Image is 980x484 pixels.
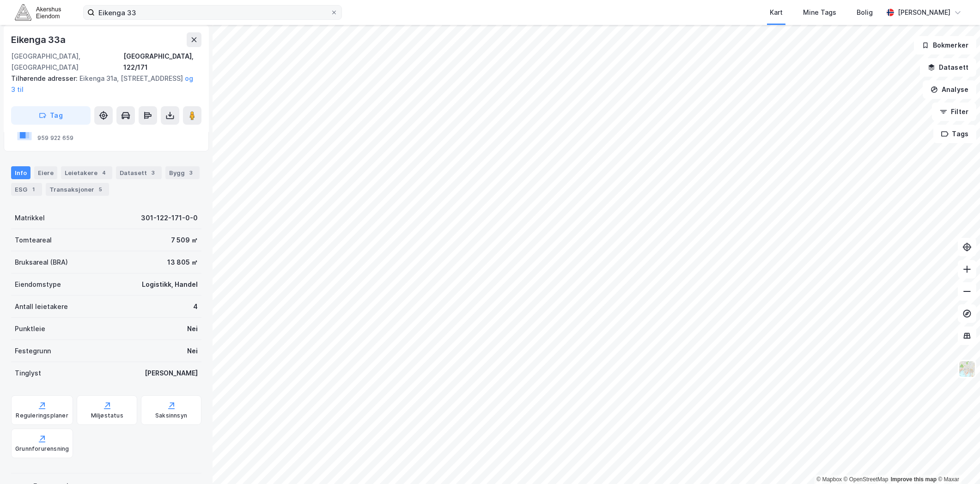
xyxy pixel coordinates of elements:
button: Filter [932,103,976,121]
div: 301-122-171-0-0 [141,212,198,224]
div: Grunnforurensning [15,445,69,453]
button: Analyse [923,80,976,99]
div: Antall leietakere [15,301,68,312]
div: Eiendomstype [15,279,61,290]
div: Eiere [34,166,57,179]
div: Miljøstatus [91,412,123,419]
div: [PERSON_NAME] [898,7,950,18]
div: Bruksareal (BRA) [15,257,68,268]
div: [GEOGRAPHIC_DATA], 122/171 [123,51,201,73]
div: 959 922 659 [37,134,73,142]
span: Tilhørende adresser: [11,74,79,82]
div: Datasett [116,166,162,179]
button: Tags [933,125,976,143]
div: Kart [770,7,783,18]
div: 7 509 ㎡ [171,235,198,246]
div: Tomteareal [15,235,52,246]
div: Punktleie [15,323,45,334]
div: 4 [99,168,109,177]
div: Festegrunn [15,345,51,357]
button: Bokmerker [914,36,976,54]
div: 4 [193,301,198,312]
a: Improve this map [891,476,937,483]
div: 13 805 ㎡ [167,257,198,268]
div: 3 [149,168,158,177]
input: Søk på adresse, matrikkel, gårdeiere, leietakere eller personer [95,6,330,19]
img: akershus-eiendom-logo.9091f326c980b4bce74ccdd9f866810c.svg [15,4,61,20]
div: Reguleringsplaner [16,412,68,419]
div: Eikenga 33a [11,32,67,47]
div: ESG [11,183,42,196]
div: Eikenga 31a, [STREET_ADDRESS] [11,73,194,95]
div: Info [11,166,30,179]
a: Mapbox [816,476,842,483]
div: Tinglyst [15,368,41,379]
div: Matrikkel [15,212,45,224]
img: Z [958,360,976,378]
div: Leietakere [61,166,112,179]
div: Nei [187,323,198,334]
div: 1 [29,185,38,194]
button: Datasett [920,58,976,77]
div: Bygg [165,166,200,179]
button: Tag [11,106,91,125]
div: 5 [96,185,105,194]
div: [GEOGRAPHIC_DATA], [GEOGRAPHIC_DATA] [11,51,123,73]
div: Kontrollprogram for chat [934,440,980,484]
div: Logistikk, Handel [142,279,198,290]
div: Saksinnsyn [155,412,187,419]
div: Bolig [857,7,873,18]
div: Mine Tags [803,7,836,18]
div: Transaksjoner [46,183,109,196]
iframe: Chat Widget [934,440,980,484]
div: [PERSON_NAME] [145,368,198,379]
a: OpenStreetMap [844,476,889,483]
div: 3 [187,168,196,177]
div: Nei [187,345,198,357]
